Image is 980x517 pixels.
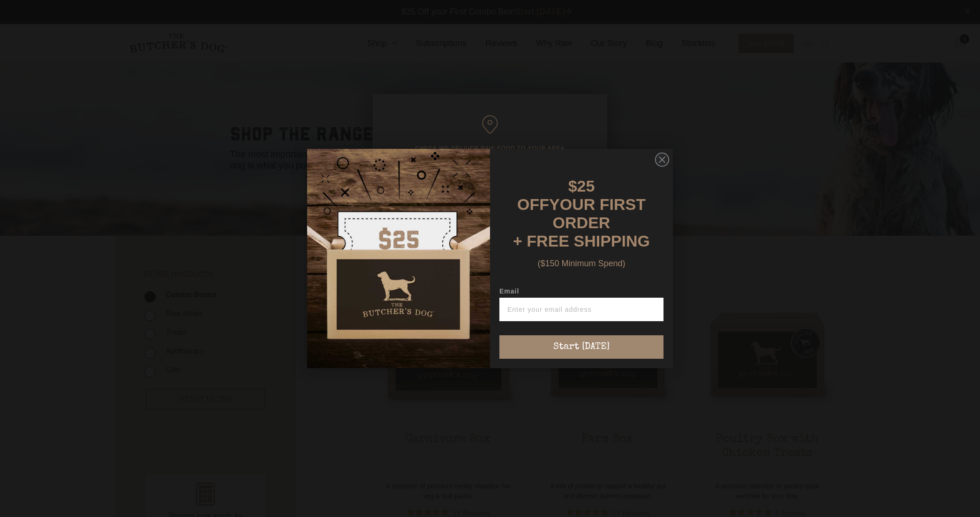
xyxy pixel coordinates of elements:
[499,335,663,359] button: Start [DATE]
[513,195,650,250] span: YOUR FIRST ORDER + FREE SHIPPING
[499,298,663,321] input: Enter your email address
[499,287,663,298] label: Email
[307,149,490,368] img: d0d537dc-5429-4832-8318-9955428ea0a1.jpeg
[517,177,595,213] span: $25 OFF
[537,259,625,268] span: ($150 Minimum Spend)
[655,153,669,167] button: Close dialog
